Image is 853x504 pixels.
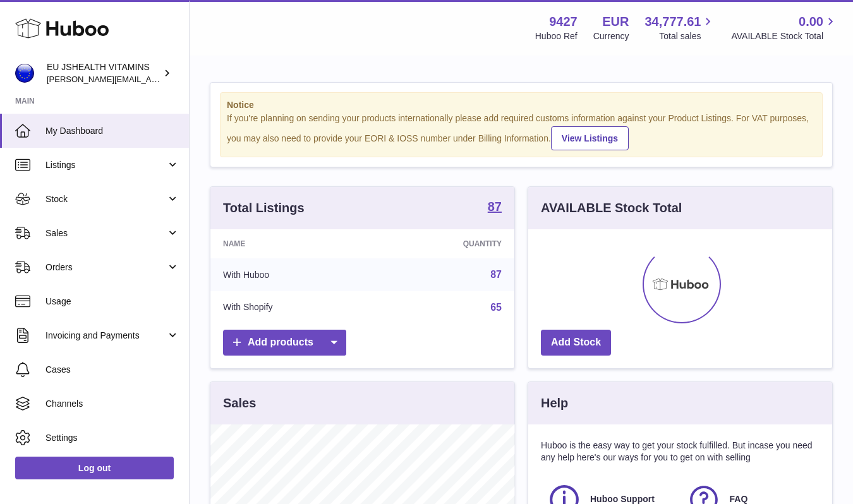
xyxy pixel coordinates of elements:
p: Huboo is the easy way to get your stock fulfilled. But incase you need any help here's our ways f... [541,440,820,464]
div: Currency [593,30,629,42]
img: laura@jessicasepel.com [15,64,34,83]
td: With Shopify [210,291,374,324]
span: My Dashboard [45,125,179,137]
th: Quantity [374,229,514,258]
a: 0.00 AVAILABLE Stock Total [731,13,838,42]
strong: Notice [227,99,816,111]
span: 0.00 [799,13,823,30]
h3: Sales [223,395,256,412]
td: With Huboo [210,258,374,291]
span: Listings [45,159,166,171]
span: Total sales [659,30,715,42]
a: 87 [490,269,502,280]
span: Cases [45,364,179,376]
span: Stock [45,193,166,205]
strong: 87 [488,200,502,213]
a: Log out [15,457,174,479]
span: AVAILABLE Stock Total [731,30,838,42]
strong: 9427 [549,13,578,30]
span: 34,777.61 [644,13,701,30]
strong: EUR [602,13,629,30]
span: Invoicing and Payments [45,330,166,342]
a: 87 [488,200,502,215]
a: Add products [223,330,346,356]
span: Orders [45,261,166,273]
h3: AVAILABLE Stock Total [541,200,682,217]
span: Settings [45,432,179,444]
div: Huboo Ref [535,30,578,42]
th: Name [210,229,374,258]
a: 65 [490,302,502,313]
div: If you're planning on sending your products internationally please add required customs informati... [227,112,816,150]
span: Sales [45,227,166,239]
span: Usage [45,296,179,308]
a: View Listings [551,126,629,150]
a: 34,777.61 Total sales [644,13,715,42]
span: [PERSON_NAME][EMAIL_ADDRESS][DOMAIN_NAME] [47,74,253,84]
div: EU JSHEALTH VITAMINS [47,61,160,85]
h3: Total Listings [223,200,305,217]
h3: Help [541,395,568,412]
span: Channels [45,398,179,410]
a: Add Stock [541,330,611,356]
